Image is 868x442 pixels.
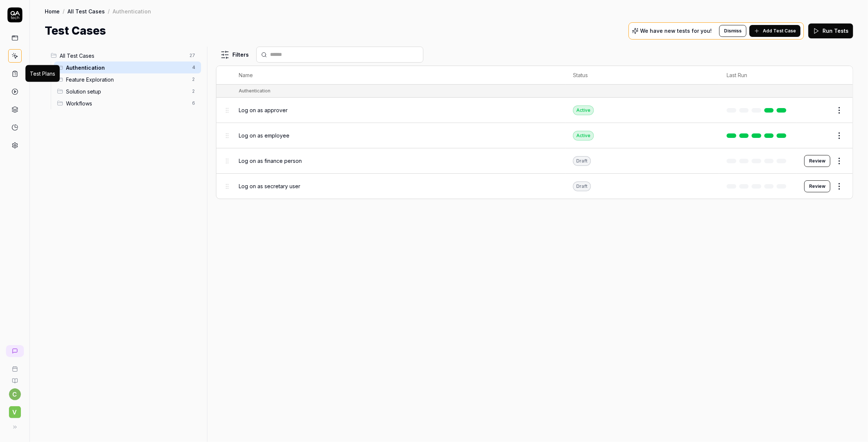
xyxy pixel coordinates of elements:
span: Log on as secretary user [239,182,300,190]
div: Authentication [239,88,270,94]
span: All Test Cases [60,52,185,60]
div: / [63,7,65,15]
button: Dismiss [719,25,746,37]
div: Drag to reorderSolution setup2 [54,85,201,97]
span: Log on as employee [239,132,289,139]
span: Log on as finance person [239,157,302,165]
tr: Log on as finance personDraftReview [216,148,853,174]
span: 4 [189,63,198,72]
th: Last Run [719,66,797,85]
span: V [9,406,21,418]
button: Run Tests [808,23,853,38]
span: Feature Exploration [66,76,188,83]
div: Draft [573,181,591,191]
span: Authentication [66,64,188,72]
a: Home [45,7,60,15]
span: Log on as approver [239,106,288,114]
button: Review [804,180,830,192]
div: Drag to reorderWorkflows6 [54,97,201,109]
p: We have new tests for you! [640,28,712,34]
span: Workflows [66,100,188,107]
div: Active [573,131,594,141]
div: Active [573,105,594,115]
div: Drag to reorderFeature Exploration2 [54,73,201,85]
th: Name [231,66,565,85]
span: 2 [189,87,198,96]
div: Drag to reorderAuthentication4 [54,61,201,73]
div: Test Plans [30,70,55,78]
div: Authentication [113,7,151,15]
tr: Log on as employeeActive [216,123,853,148]
button: Filters [216,47,253,62]
a: Book a call with us [3,360,26,372]
button: Review [804,155,830,167]
a: Documentation [3,372,26,384]
button: c [9,388,21,400]
tr: Log on as approverActive [216,98,853,123]
button: Add Test Case [749,25,800,37]
span: 27 [187,51,198,60]
span: Solution setup [66,88,188,95]
a: All Test Cases [68,7,105,15]
span: 6 [189,99,198,108]
span: Add Test Case [763,28,796,34]
span: 2 [189,75,198,84]
div: Draft [573,156,591,166]
tr: Log on as secretary userDraftReview [216,174,853,199]
div: / [108,7,110,15]
h1: Test Cases [45,22,106,39]
th: Status [565,66,719,85]
button: V [3,400,26,420]
a: New conversation [6,345,24,357]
